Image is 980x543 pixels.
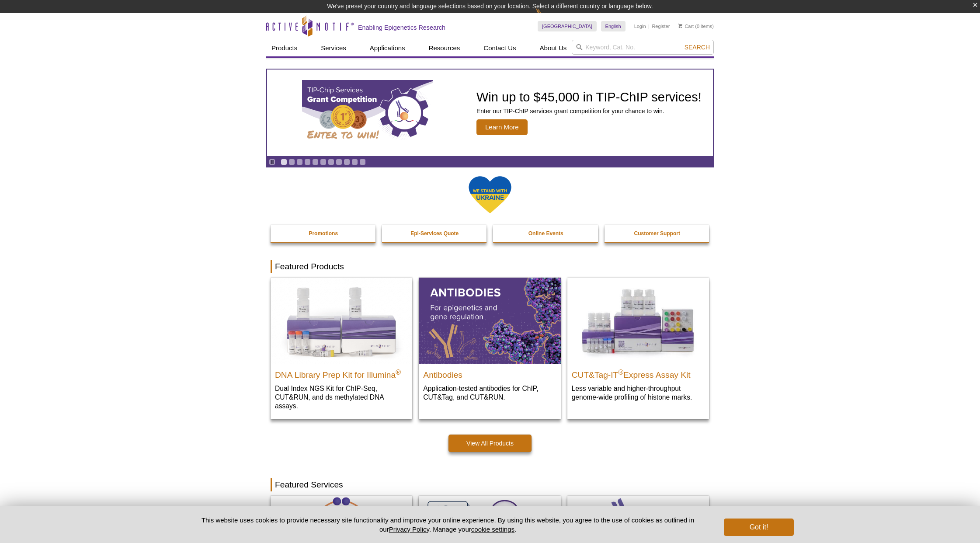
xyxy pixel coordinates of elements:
a: Go to slide 4 [304,159,311,165]
img: CUT&Tag-IT® Express Assay Kit [567,278,709,363]
h2: Win up to $45,000 in TIP-ChIP services! [476,90,702,104]
a: Customer Support [605,225,710,242]
a: Resources [424,40,466,56]
strong: Epi-Services Quote [410,230,459,237]
a: Go to slide 5 [312,159,319,165]
img: We Stand With Ukraine [468,175,512,214]
img: TIP-ChIP Services Grant Competition [302,80,433,146]
a: Promotions [271,225,376,242]
a: Go to slide 2 [288,159,295,165]
a: View All Products [448,435,532,452]
a: Go to slide 1 [281,159,287,165]
h2: CUT&Tag-IT Express Assay Kit [572,366,705,379]
input: Keyword, Cat. No. [572,40,714,55]
p: Enter our TIP-ChIP services grant competition for your chance to win. [476,107,702,115]
a: DNA Library Prep Kit for Illumina DNA Library Prep Kit for Illumina® Dual Index NGS Kit for ChIP-... [271,278,412,419]
a: Go to slide 3 [296,159,303,165]
p: Application-tested antibodies for ChIP, CUT&Tag, and CUT&RUN. [423,384,556,402]
article: TIP-ChIP Services Grant Competition [267,70,713,156]
a: About Us [535,40,572,56]
a: Go to slide 7 [328,159,334,165]
a: TIP-ChIP Services Grant Competition Win up to $45,000 in TIP-ChIP services! Enter our TIP-ChIP se... [267,70,713,156]
a: Toggle autoplay [269,159,275,165]
a: Products [266,40,302,56]
h2: DNA Library Prep Kit for Illumina [275,366,408,379]
a: CUT&Tag-IT® Express Assay Kit CUT&Tag-IT®Express Assay Kit Less variable and higher-throughput ge... [567,278,709,410]
span: Search [685,44,710,51]
h2: Enabling Epigenetics Research [358,24,445,31]
a: Contact Us [478,40,521,56]
a: Go to slide 10 [351,159,358,165]
a: [GEOGRAPHIC_DATA] [538,21,597,31]
img: Your Cart [678,24,682,28]
a: Go to slide 8 [336,159,342,165]
img: All Antibodies [419,278,560,363]
a: Go to slide 9 [344,159,350,165]
strong: Online Events [528,230,563,237]
a: Applications [365,40,410,56]
sup: ® [618,368,623,376]
p: Dual Index NGS Kit for ChIP-Seq, CUT&RUN, and ds methylated DNA assays. [275,384,408,411]
a: Online Events [493,225,599,242]
a: Login [634,23,646,29]
li: | [648,21,650,31]
h2: Antibodies [423,366,556,379]
h2: Featured Products [271,260,709,273]
span: Learn More [476,119,528,135]
button: Got it! [724,519,794,536]
a: Cart [678,23,694,29]
a: Privacy Policy [389,526,429,533]
sup: ® [396,368,401,376]
strong: Promotions [309,230,338,237]
button: Search [682,43,712,51]
p: This website uses cookies to provide necessary site functionality and improve your online experie... [186,515,709,534]
a: Epi-Services Quote [382,225,488,242]
a: All Antibodies Antibodies Application-tested antibodies for ChIP, CUT&Tag, and CUT&RUN. [419,278,560,410]
li: (0 items) [678,21,714,31]
a: Register [652,23,670,29]
p: Less variable and higher-throughput genome-wide profiling of histone marks​. [572,384,705,402]
a: Go to slide 11 [359,159,366,165]
button: cookie settings [471,526,514,533]
a: English [601,21,626,31]
img: Change Here [535,7,559,27]
img: DNA Library Prep Kit for Illumina [271,278,412,363]
a: Go to slide 6 [320,159,327,165]
a: Services [316,40,351,56]
strong: Customer Support [634,230,680,237]
h2: Featured Services [271,478,709,491]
